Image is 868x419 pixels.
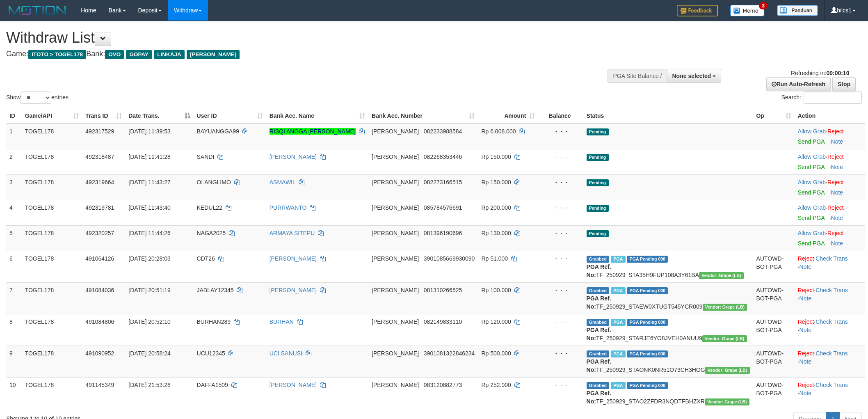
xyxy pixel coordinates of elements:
span: Refreshing in: [791,70,849,76]
span: Pending [587,205,609,212]
a: Note [831,164,843,170]
span: PGA Pending [627,256,668,263]
td: 1 [6,124,22,149]
td: 3 [6,174,22,200]
a: Check Trans [815,255,848,262]
label: Search: [781,92,862,104]
span: 3 [759,2,767,9]
a: Reject [827,153,844,160]
a: Send PGA [798,189,825,196]
span: Rp 120.000 [481,318,511,325]
td: TOGEL178 [22,124,82,149]
span: Grabbed [587,350,610,357]
a: Send PGA [798,215,825,221]
span: Rp 200.000 [481,204,511,211]
th: Date Trans.: activate to sort column descending [125,108,193,124]
a: [PERSON_NAME] [270,255,317,262]
td: 5 [6,225,22,251]
td: AUTOWD-BOT-PGA [753,282,795,314]
span: Copy 082233988584 to clipboard [424,128,462,135]
a: PURRWANTO [270,204,307,211]
div: - - - [541,127,580,135]
a: Note [799,295,812,302]
span: · [798,204,827,211]
a: [PERSON_NAME] [270,382,317,388]
a: Allow Grab [798,153,826,160]
a: Allow Grab [798,179,826,185]
a: Reject [798,287,814,293]
span: [PERSON_NAME] [372,287,419,293]
span: Vendor URL: https://dashboard.q2checkout.com/secure [705,398,749,405]
span: 492320257 [85,230,114,236]
a: ASMAWIL [270,179,296,185]
div: - - - [541,381,580,389]
td: 9 [6,346,22,377]
img: MOTION_logo.png [6,4,69,16]
span: Pending [587,179,609,186]
a: Run Auto-Refresh [766,77,831,91]
h4: Game: Bank: [6,50,571,58]
span: [DATE] 20:51:19 [128,287,170,293]
b: PGA Ref. No: [587,358,611,373]
a: Note [799,327,812,333]
span: Rp 6.008.000 [481,128,516,135]
div: - - - [541,229,580,237]
span: Marked by bilcs1 [611,287,625,294]
span: 492317529 [85,128,114,135]
span: · [798,128,827,135]
span: Copy 3901085669930090 to clipboard [424,255,475,262]
span: PGA Pending [627,350,668,357]
span: CDT26 [197,255,215,262]
span: Copy 083120882773 to clipboard [424,382,462,388]
th: Game/API: activate to sort column ascending [22,108,82,124]
td: · · [795,282,865,314]
td: TOGEL178 [22,314,82,346]
span: Copy 082273166515 to clipboard [424,179,462,185]
td: TOGEL178 [22,200,82,225]
span: Copy 085784576691 to clipboard [424,204,462,211]
span: Rp 500.000 [481,350,511,357]
select: Showentries [21,92,51,104]
span: Vendor URL: https://dashboard.q2checkout.com/secure [705,367,750,374]
td: · [795,124,865,149]
span: 491064126 [85,255,114,262]
div: - - - [541,286,580,294]
a: Note [799,263,812,270]
div: - - - [541,318,580,326]
span: OLANGLIMO [197,179,231,185]
a: ARMAYA SITEPU [270,230,315,236]
td: TF_250929_STAONK0NR51O73CH3HOG [583,346,753,377]
div: - - - [541,204,580,212]
a: Check Trans [815,287,848,293]
td: 4 [6,200,22,225]
span: Marked by bilcs1 [611,319,625,326]
span: [PERSON_NAME] [187,50,240,59]
span: Copy 082268353446 to clipboard [424,153,462,160]
td: · · [795,251,865,282]
span: Pending [587,128,609,135]
a: Allow Grab [798,204,826,211]
span: 492319781 [85,204,114,211]
td: · · [795,377,865,409]
td: · [795,200,865,225]
b: PGA Ref. No: [587,327,611,341]
span: PGA Pending [627,319,668,326]
a: Reject [827,230,844,236]
label: Show entries [6,92,69,104]
span: BAYUANGGA99 [197,128,239,135]
span: Copy 3901081322846234 to clipboard [424,350,475,357]
td: · · [795,346,865,377]
span: Vendor URL: https://dashboard.q2checkout.com/secure [703,304,747,311]
span: Grabbed [587,287,610,294]
span: Copy 082149833110 to clipboard [424,318,462,325]
td: · · [795,314,865,346]
span: · [798,153,827,160]
b: PGA Ref. No: [587,263,611,278]
span: Rp 150.000 [481,179,511,185]
span: [DATE] 21:53:28 [128,382,170,388]
span: Rp 130.000 [481,230,511,236]
span: Marked by bilcs1 [611,382,625,389]
span: SANDI [197,153,215,160]
a: Send PGA [798,164,825,170]
td: TF_250929_STAEW0XTUGT545YCR009 [583,282,753,314]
